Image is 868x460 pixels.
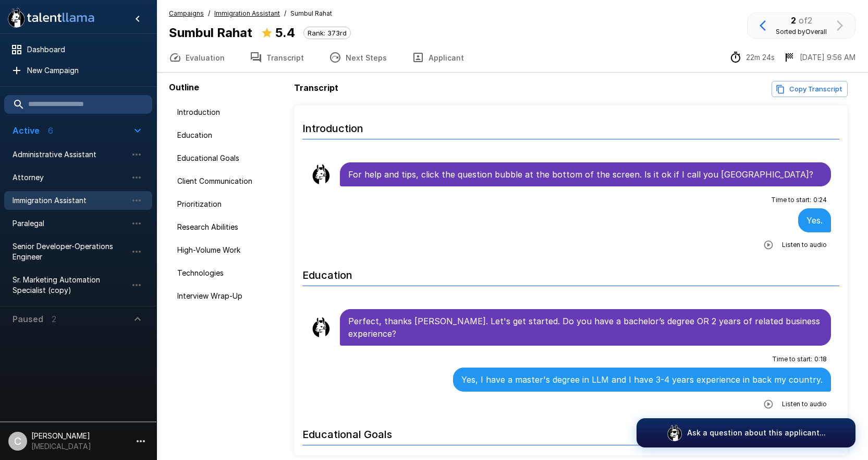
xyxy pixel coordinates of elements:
[169,25,252,40] b: Sumbul Rahat
[302,418,839,445] h6: Educational Goals
[284,8,286,19] span: /
[237,43,316,72] button: Transcript
[169,287,290,305] div: Interview Wrap-Up
[311,164,332,185] img: llama_clean.png
[302,112,839,139] h6: Introduction
[302,258,839,286] h6: Education
[814,354,827,364] span: 0 : 18
[177,176,282,186] span: Client Communication
[177,291,282,301] span: Interview Wrap-Up
[156,43,237,72] button: Evaluation
[169,9,204,17] u: Campaigns
[177,153,282,163] span: Educational Goals
[461,373,823,386] p: Yes, I have a master's degree in LLM and I have 3-4 years experience in back my country.
[290,8,332,19] span: Sumbul Rahat
[214,9,280,17] u: Immigration Assistant
[771,195,811,205] span: Time to start :
[177,268,282,278] span: Technologies
[169,82,199,92] b: Outline
[169,172,290,191] div: Client Communication
[687,428,826,438] p: Ask a question about this applicant...
[316,43,399,72] button: Next Steps
[311,317,332,338] img: llama_clean.png
[177,130,282,140] span: Education
[729,51,775,64] div: The time between starting and completing the interview
[666,424,683,441] img: logo_glasses@2x.png
[348,168,823,181] p: For help and tips, click the question bubble at the bottom of the screen. Is it ok if I call you ...
[169,195,290,214] div: Prioritization
[169,241,290,260] div: High-Volume Work
[772,354,812,364] span: Time to start :
[294,82,338,93] b: Transcript
[791,15,796,26] b: 2
[799,15,812,26] span: of 2
[348,315,823,340] p: Perfect, thanks [PERSON_NAME]. Let's get started. Do you have a bachelor’s degree OR 2 years of r...
[782,240,827,250] span: Listen to audio
[772,81,848,97] button: Copy transcript
[177,107,282,117] span: Introduction
[806,214,823,227] p: Yes.
[169,218,290,237] div: Research Abilities
[177,245,282,255] span: High-Volume Work
[275,25,295,40] b: 5.4
[177,199,282,209] span: Prioritization
[169,149,290,168] div: Educational Goals
[177,222,282,232] span: Research Abilities
[208,8,210,19] span: /
[399,43,476,72] button: Applicant
[800,52,855,63] p: [DATE] 9:56 AM
[169,126,290,145] div: Education
[637,418,855,447] button: Ask a question about this applicant...
[776,28,827,36] span: Sorted by Overall
[304,29,350,37] span: Rank: 373rd
[169,103,290,122] div: Introduction
[782,399,827,409] span: Listen to audio
[813,195,827,205] span: 0 : 24
[746,52,775,63] p: 22m 24s
[783,51,855,64] div: The date and time when the interview was completed
[169,264,290,282] div: Technologies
